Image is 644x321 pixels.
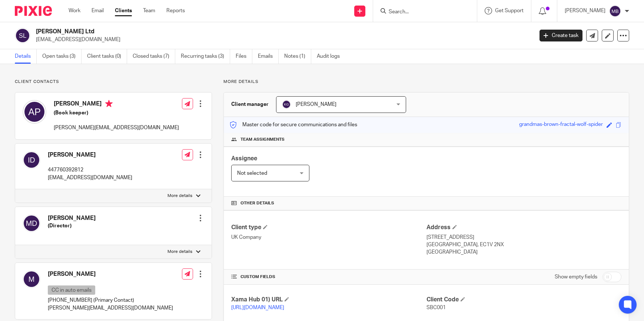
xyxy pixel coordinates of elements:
p: [STREET_ADDRESS] [426,234,621,241]
a: Email [92,7,104,14]
a: Audit logs [317,49,345,64]
p: Client contacts [15,79,212,85]
i: Primary [105,100,113,107]
a: [URL][DOMAIN_NAME] [231,305,284,310]
h4: [PERSON_NAME] [48,270,173,278]
img: svg%3E [282,100,291,109]
a: Emails [258,49,279,64]
h4: Client type [231,224,426,231]
a: Client tasks (0) [87,49,127,64]
p: [PHONE_NUMBER] (Primary Contact) [48,297,173,304]
p: [EMAIL_ADDRESS][DOMAIN_NAME] [48,174,132,181]
h5: (Director) [48,222,96,230]
div: grandmas-brown-fractal-wolf-spider [519,121,603,129]
a: Clients [115,7,132,14]
label: Show empty fields [555,273,597,281]
p: More details [167,193,192,199]
p: [PERSON_NAME][EMAIL_ADDRESS][DOMAIN_NAME] [48,304,173,312]
img: svg%3E [15,28,30,43]
a: Notes (1) [284,49,311,64]
a: Details [15,49,37,64]
a: Team [143,7,155,14]
h4: Client Code [426,296,621,304]
img: svg%3E [23,151,40,169]
p: [PERSON_NAME][EMAIL_ADDRESS][DOMAIN_NAME] [54,124,179,131]
img: svg%3E [23,214,40,232]
a: Files [236,49,252,64]
h4: Address [426,224,621,231]
span: Not selected [237,171,267,176]
p: 447760392812 [48,166,132,174]
h4: [PERSON_NAME] [48,151,132,159]
p: More details [223,79,629,85]
span: Other details [240,200,274,206]
h3: Client manager [231,101,269,108]
p: CC in auto emails [48,285,95,295]
p: Master code for secure communications and files [229,121,357,128]
span: Team assignments [240,137,285,143]
span: SBC001 [426,305,446,310]
img: svg%3E [23,100,46,124]
p: [EMAIL_ADDRESS][DOMAIN_NAME] [36,36,528,43]
h5: (Book keeper) [54,109,179,117]
a: Closed tasks (7) [133,49,175,64]
p: [GEOGRAPHIC_DATA], EC1V 2NX [426,241,621,248]
input: Search [388,9,455,16]
p: UK Company [231,234,426,241]
span: [PERSON_NAME] [296,102,336,107]
a: Open tasks (3) [42,49,82,64]
h4: [PERSON_NAME] [54,100,179,109]
p: [GEOGRAPHIC_DATA] [426,248,621,256]
h4: CUSTOM FIELDS [231,274,426,280]
span: Get Support [495,8,524,13]
a: Reports [166,7,185,14]
a: Work [69,7,80,14]
img: svg%3E [23,270,40,288]
img: Pixie [15,6,52,16]
p: More details [167,249,192,255]
img: svg%3E [609,5,621,17]
h4: Xama Hub 01) URL [231,296,426,304]
p: [PERSON_NAME] [565,7,605,14]
h2: [PERSON_NAME] Ltd [36,28,430,36]
h4: [PERSON_NAME] [48,214,96,222]
span: Assignee [231,156,257,161]
a: Recurring tasks (3) [181,49,230,64]
a: Create task [540,30,582,41]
